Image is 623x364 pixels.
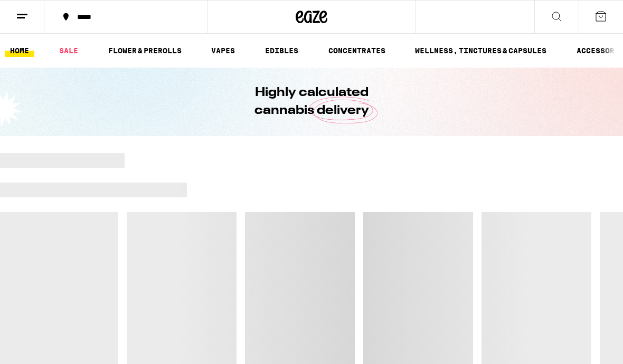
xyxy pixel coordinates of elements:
[5,44,34,57] a: HOME
[54,44,83,57] a: SALE
[260,44,304,57] a: EDIBLES
[224,84,399,120] h1: Highly calculated cannabis delivery
[410,44,552,57] a: WELLNESS, TINCTURES & CAPSULES
[206,44,240,57] a: VAPES
[323,44,391,57] a: CONCENTRATES
[103,44,187,57] a: FLOWER & PREROLLS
